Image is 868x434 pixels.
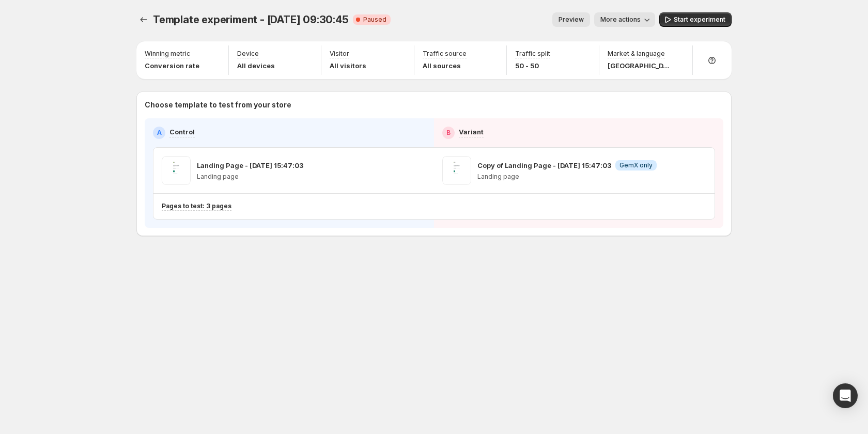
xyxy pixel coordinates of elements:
[477,173,657,181] p: Landing page
[423,50,467,58] p: Traffic source
[674,16,725,24] span: Start experiment
[157,129,162,137] h2: A
[659,12,732,27] button: Start experiment
[153,13,349,26] span: Template experiment - [DATE] 09:30:45
[459,127,484,137] p: Variant
[197,160,303,171] p: Landing Page - [DATE] 15:47:03
[477,160,611,171] p: Copy of Landing Page - [DATE] 15:47:03
[162,202,231,210] p: Pages to test: 3 pages
[515,60,550,71] p: 50 - 50
[515,50,550,58] p: Traffic split
[162,156,191,185] img: Landing Page - Nov 23, 15:47:03
[442,156,471,185] img: Copy of Landing Page - Nov 23, 15:47:03
[169,127,195,137] p: Control
[145,60,199,71] p: Conversion rate
[330,60,366,71] p: All visitors
[145,100,723,110] p: Choose template to test from your store
[237,50,259,58] p: Device
[197,173,303,181] p: Landing page
[833,383,858,408] div: Open Intercom Messenger
[608,60,670,71] p: [GEOGRAPHIC_DATA]
[600,16,641,24] span: More actions
[559,16,584,24] span: Preview
[423,60,467,71] p: All sources
[619,161,653,169] span: GemX only
[594,12,655,27] button: More actions
[608,50,665,58] p: Market & language
[136,12,151,27] button: Experiments
[237,60,275,71] p: All devices
[145,50,190,58] p: Winning metric
[363,16,386,24] span: Paused
[552,12,590,27] button: Preview
[330,50,349,58] p: Visitor
[446,129,451,137] h2: B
